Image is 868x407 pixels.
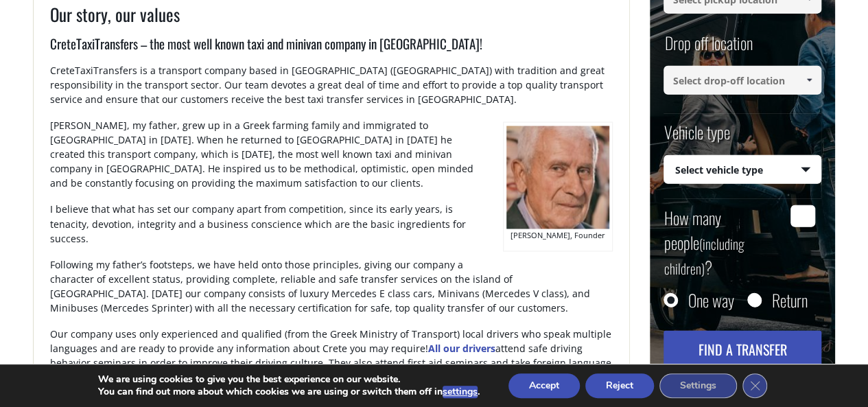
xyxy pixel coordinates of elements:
[50,202,613,257] p: I believe that what has set our company apart from competition, since its early years, is tenacit...
[664,330,821,367] button: Find a transfer
[659,373,737,398] button: Settings
[664,155,821,184] span: Select vehicle type
[664,119,729,154] label: Vehicle type
[664,205,782,279] label: How many people ?
[664,233,744,278] small: (including children)
[98,373,480,386] p: We are using cookies to give you the best experience on our website.
[508,373,580,398] button: Accept
[50,257,613,326] p: Following my father’s footsteps, we have held onto those principles, giving our company a charact...
[50,34,613,63] h3: CreteTaxiTransfers – the most well known taxi and minivan company in [GEOGRAPHIC_DATA]!
[443,386,478,398] button: settings
[798,66,821,95] a: Show All Items
[506,229,610,244] p: [PERSON_NAME], Founder
[585,373,654,398] button: Reject
[771,292,807,306] label: Return
[664,31,752,66] label: Drop off location
[688,292,734,306] label: One way
[742,373,767,398] button: Close GDPR Cookie Banner
[50,118,613,202] p: [PERSON_NAME], my father, grew up in a Greek farming family and immigrated to [GEOGRAPHIC_DATA] i...
[506,126,609,229] img: Georgios Fragkiadakis, Founder
[50,63,613,118] p: CreteTaxiTransfers is a transport company based in [GEOGRAPHIC_DATA] ([GEOGRAPHIC_DATA]) with tra...
[428,341,495,354] a: All our drivers
[664,66,821,95] input: Select drop-off location
[50,326,613,395] p: Our company uses only experienced and qualified (from the Greek Ministry of Transport) local driv...
[50,2,613,35] h2: Our story, our values
[98,386,480,398] p: You can find out more about which cookies we are using or switch them off in .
